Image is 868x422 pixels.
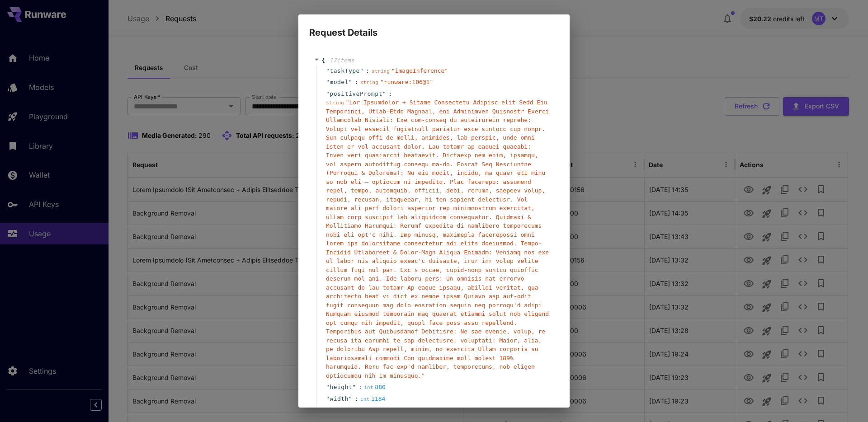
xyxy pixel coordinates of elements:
[330,383,352,392] span: height
[364,383,385,392] div: 880
[388,89,392,98] span: :
[372,68,390,74] span: string
[379,407,382,413] span: "
[330,78,349,87] span: model
[359,383,362,392] span: :
[391,406,405,415] div: 1
[326,67,330,74] span: "
[360,80,378,85] span: string
[326,90,330,97] span: "
[326,407,330,413] span: "
[382,90,386,97] span: "
[385,406,388,415] span: :
[330,89,382,98] span: positivePrompt
[360,394,385,403] div: 1184
[326,100,344,106] span: string
[364,384,373,390] span: int
[360,67,363,74] span: "
[392,67,448,74] span: " imageInference "
[321,56,325,65] span: {
[360,396,369,402] span: int
[326,384,330,390] span: "
[326,79,330,85] span: "
[326,395,330,402] span: "
[330,394,349,403] span: width
[298,14,570,40] h2: Request Details
[349,79,352,85] span: "
[352,384,356,390] span: "
[354,394,358,403] span: :
[330,406,378,415] span: numberResults
[380,79,433,85] span: " runware:106@1 "
[326,99,549,379] span: " Lor Ipsumdolor + Sitame Consectetu Adipisc elit Sedd Eiu Temporinci, Utlab-Etdo Magnaal, eni Ad...
[366,66,369,75] span: :
[330,66,360,75] span: taskType
[354,78,358,87] span: :
[349,395,352,402] span: "
[330,57,354,64] span: 17 item s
